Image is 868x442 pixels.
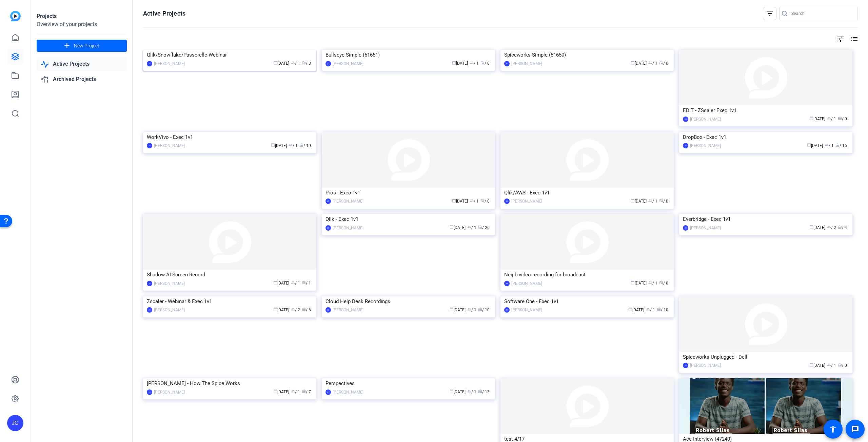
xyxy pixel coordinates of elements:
[659,199,668,204] span: / 0
[74,42,99,49] span: New Project
[628,307,632,311] span: calendar_today
[838,225,842,229] span: radio
[154,280,185,287] div: [PERSON_NAME]
[659,281,668,286] span: / 0
[273,389,277,393] span: calendar_today
[325,390,331,395] div: MV
[480,61,490,66] span: / 0
[325,61,331,66] div: JG
[452,61,468,66] span: [DATE]
[683,105,849,115] div: EDIT - ZScaler Exec 1v1
[333,198,363,205] div: [PERSON_NAME]
[807,143,823,148] span: [DATE]
[333,389,363,396] div: [PERSON_NAME]
[683,225,688,231] div: JG
[147,270,313,280] div: Shadow AI Screen Record
[683,143,688,148] div: JG
[809,225,813,229] span: calendar_today
[657,307,661,311] span: radio
[302,307,306,311] span: radio
[838,225,847,230] span: / 4
[147,61,152,66] div: JG
[291,281,300,286] span: / 1
[683,214,849,224] div: Everbridge - Exec 1v1
[659,280,663,285] span: radio
[478,225,490,230] span: / 26
[809,363,813,367] span: calendar_today
[825,143,834,148] span: / 1
[450,390,466,394] span: [DATE]
[289,143,298,148] span: / 1
[37,20,127,28] div: Overview of your projects
[452,198,456,203] span: calendar_today
[273,280,277,285] span: calendar_today
[659,61,663,65] span: radio
[827,117,836,121] span: / 1
[273,281,289,286] span: [DATE]
[648,280,652,285] span: group
[302,308,311,312] span: / 6
[452,199,468,204] span: [DATE]
[657,308,668,312] span: / 10
[291,61,295,65] span: group
[271,143,275,147] span: calendar_today
[511,307,542,313] div: [PERSON_NAME]
[325,50,491,60] div: Bullseye Simple (51651)
[659,198,663,203] span: radio
[289,143,293,147] span: group
[291,308,300,312] span: / 2
[470,199,479,204] span: / 1
[467,225,476,230] span: / 1
[809,363,825,368] span: [DATE]
[504,296,670,307] div: Software One - Exec 1v1
[325,378,491,388] div: Perspectives
[154,142,185,149] div: [PERSON_NAME]
[511,60,542,67] div: [PERSON_NAME]
[147,143,152,148] div: JG
[450,225,454,229] span: calendar_today
[147,307,152,313] div: JG
[299,143,311,148] span: / 10
[154,307,185,313] div: [PERSON_NAME]
[147,281,152,286] div: JG
[504,50,670,60] div: Spiceworks Simple (51650)
[37,12,127,20] div: Projects
[37,40,127,52] button: New Project
[827,116,831,120] span: group
[450,308,466,312] span: [DATE]
[827,225,831,229] span: group
[835,143,840,147] span: radio
[504,270,670,280] div: Neijib video recording for broadcast
[271,143,287,148] span: [DATE]
[10,11,21,21] img: blue-gradient.svg
[325,307,331,313] div: JG
[325,225,331,231] div: JG
[291,307,295,311] span: group
[478,390,490,394] span: / 13
[291,390,300,394] span: / 1
[648,61,657,66] span: / 1
[683,132,849,142] div: DropBox - Exec 1v1
[273,308,289,312] span: [DATE]
[766,9,774,18] mat-icon: filter_list
[690,142,721,149] div: [PERSON_NAME]
[450,225,466,230] span: [DATE]
[838,363,842,367] span: radio
[480,61,485,65] span: radio
[302,389,306,393] span: radio
[835,143,847,148] span: / 16
[467,390,476,394] span: / 1
[838,363,847,368] span: / 0
[827,363,836,368] span: / 1
[302,281,311,286] span: / 1
[809,117,825,121] span: [DATE]
[147,296,313,307] div: Zscaler - Webinar & Exec 1v1
[273,61,289,66] span: [DATE]
[452,61,456,65] span: calendar_today
[631,198,635,203] span: calendar_today
[683,117,688,122] div: JG
[683,352,849,362] div: Spiceworks Unplugged - Dell
[325,296,491,307] div: Cloud Help Desk Recordings
[851,425,859,433] mat-icon: message
[143,9,185,18] h1: Active Projects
